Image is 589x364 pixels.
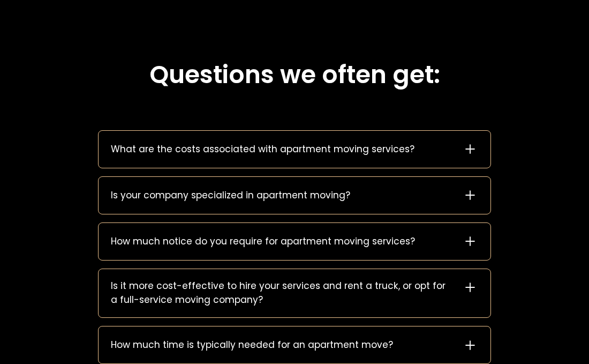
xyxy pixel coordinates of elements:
div: Is your company specialized in apartment moving? [111,189,350,203]
h2: Questions we often get: [98,60,491,90]
div: Is it more cost-effective to hire your services and rent a truck, or opt for a full-service movin... [111,279,450,307]
div: What are the costs associated with apartment moving services? [111,143,414,157]
div: How much time is typically needed for an apartment move? [111,338,393,352]
div: How much notice do you require for apartment moving services? [111,235,415,249]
